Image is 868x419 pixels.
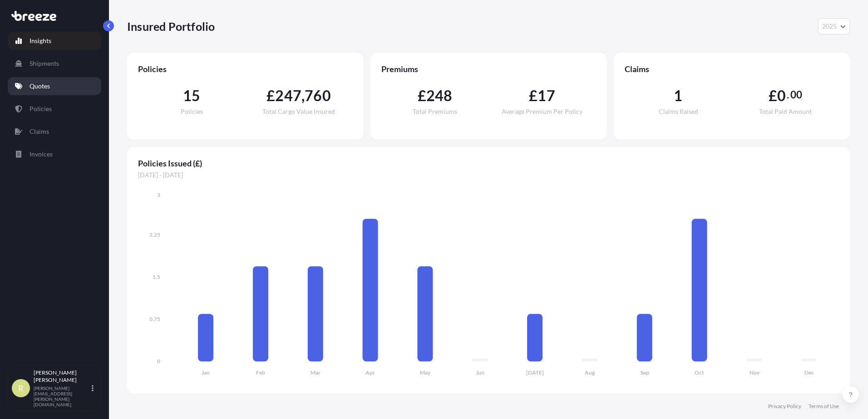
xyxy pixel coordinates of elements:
span: 247 [275,88,301,103]
p: Quotes [30,82,50,91]
button: Year Selector [818,18,850,34]
span: Policies [181,108,203,115]
span: , [301,88,305,103]
tspan: [DATE] [526,369,544,376]
span: Policies [138,63,352,74]
span: Total Paid Amount [759,108,812,115]
span: 00 [790,91,802,98]
tspan: May [420,369,431,376]
tspan: Jun [476,369,484,376]
p: [PERSON_NAME][EMAIL_ADDRESS][PERSON_NAME][DOMAIN_NAME] [34,385,90,407]
p: Claims [30,127,49,136]
tspan: 3 [157,191,160,198]
tspan: Aug [585,369,595,376]
span: [DATE] - [DATE] [138,171,839,180]
span: R [18,384,24,393]
p: [PERSON_NAME] [PERSON_NAME] [34,369,90,384]
a: Policies [8,100,101,118]
span: 248 [426,88,453,103]
a: Invoices [8,145,101,163]
span: Total Cargo Value Insured [262,108,335,115]
tspan: Oct [695,369,704,376]
a: Terms of Use [809,403,839,410]
span: 2025 [822,22,837,31]
a: Claims [8,122,101,141]
p: Shipments [30,59,59,68]
a: Shipments [8,54,101,73]
tspan: Nov [750,369,760,376]
tspan: Mar [311,369,321,376]
a: Privacy Policy [768,403,801,410]
tspan: 1.5 [153,273,160,280]
span: £ [418,88,426,103]
span: . [787,91,789,98]
a: Quotes [8,77,101,95]
p: Insured Portfolio [127,19,215,34]
tspan: 0 [157,358,160,365]
p: Insights [30,36,51,45]
span: £ [266,88,275,103]
tspan: 0.75 [149,316,160,322]
tspan: Jan [202,369,210,376]
span: Claims Raised [659,108,698,115]
p: Invoices [30,150,53,159]
span: 1 [674,88,682,103]
tspan: Dec [804,369,814,376]
tspan: Feb [256,369,265,376]
span: 15 [183,88,200,103]
span: £ [769,88,777,103]
span: Premiums [381,63,596,74]
span: Average Premium Per Policy [502,108,582,115]
tspan: 2.25 [149,231,160,238]
span: Policies Issued (£) [138,158,839,169]
span: Claims [625,63,839,74]
p: Policies [30,104,52,113]
span: 760 [305,88,331,103]
span: £ [529,88,538,103]
tspan: Apr [365,369,375,376]
tspan: Sep [641,369,649,376]
a: Insights [8,32,101,50]
span: Total Premiums [413,108,457,115]
span: 0 [777,88,786,103]
span: 17 [538,88,555,103]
